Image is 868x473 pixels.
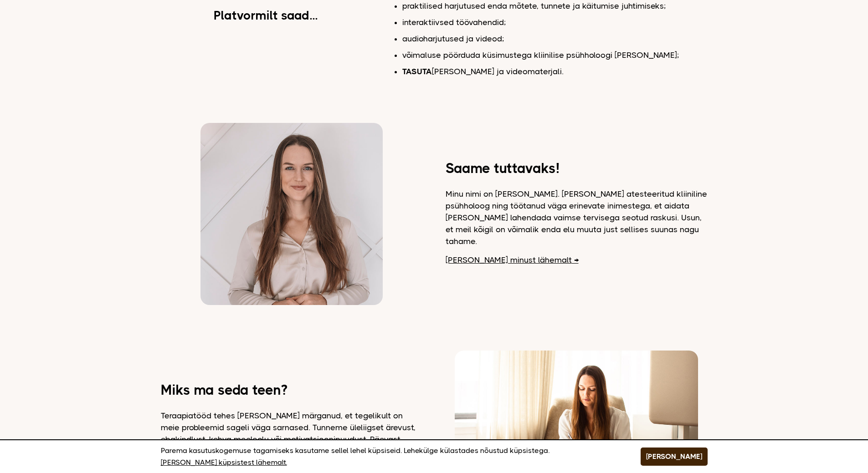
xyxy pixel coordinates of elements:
button: [PERSON_NAME] [641,448,708,466]
h2: Miks ma seda teen? [161,384,423,396]
a: [PERSON_NAME] minust lähemalt [446,254,579,266]
p: Parema kasutuskogemuse tagamiseks kasutame sellel lehel küpsiseid. Lehekülge külastades nõustud k... [161,445,618,468]
a: [PERSON_NAME] küpsistest lähemalt. [161,457,287,468]
b: TASUTA [402,67,432,76]
li: võimaluse pöörduda küsimustega kliinilise psühholoogi [PERSON_NAME]; [402,49,708,61]
h2: Saame tuttavaks! [446,163,708,174]
img: Dagmar vaatamas kaamerasse [200,123,383,305]
li: interaktiivsed töövahendid; [402,16,708,28]
li: audioharjutused ja videod; [402,33,708,45]
p: Minu nimi on [PERSON_NAME]. [PERSON_NAME] atesteeritud kliiniline psühholoog ning töötanud väga e... [446,188,708,247]
li: [PERSON_NAME] ja videomaterjali. [402,66,708,77]
h2: Platvormilt saad... [214,10,318,21]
